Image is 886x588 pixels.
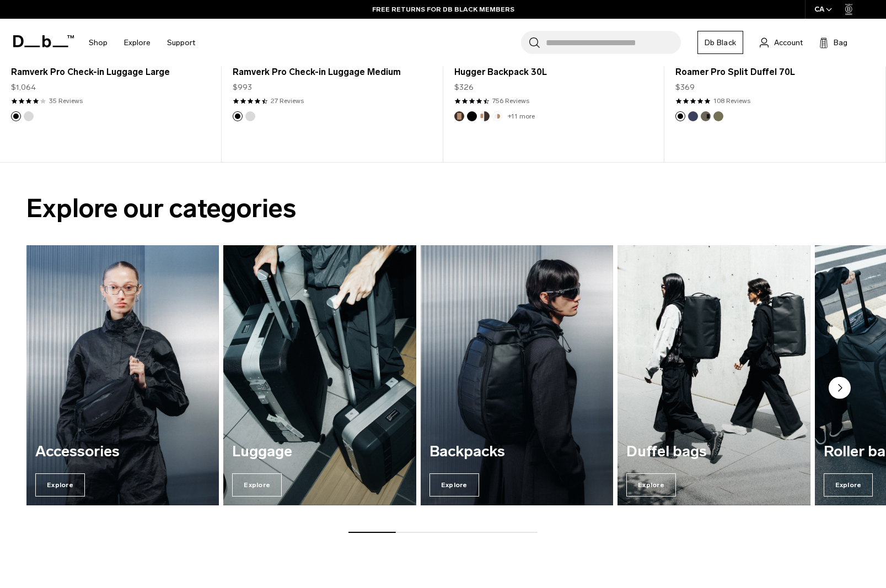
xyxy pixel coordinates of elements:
[372,4,514,14] a: FREE RETURNS FOR DB BLACK MEMBERS
[223,245,416,505] div: 2 / 7
[11,66,210,79] a: Ramverk Pro Check-in Luggage Large
[713,111,723,121] button: Mash Green
[688,111,698,121] button: Blue Hour
[492,96,529,106] a: 756 reviews
[701,111,711,121] button: Forest Green
[454,82,474,93] span: $326
[271,96,304,106] a: 27 reviews
[454,111,464,121] button: Espresso
[26,245,219,505] a: Accessories Explore
[697,31,743,54] a: Db Black
[713,96,750,106] a: 108 reviews
[233,66,431,79] a: Ramverk Pro Check-in Luggage Medium
[508,112,535,120] a: +11 more
[480,111,490,121] button: Cappuccino
[824,473,873,497] span: Explore
[421,245,613,505] a: Backpacks Explore
[35,444,210,460] h3: Accessories
[245,111,255,121] button: Silver
[617,245,810,505] div: 4 / 7
[675,111,685,121] button: Black Out
[774,37,803,48] span: Account
[89,23,108,62] a: Shop
[421,245,613,505] div: 3 / 7
[819,36,847,49] button: Bag
[49,96,83,106] a: 35 reviews
[626,473,676,497] span: Explore
[26,189,860,228] h2: Explore our categories
[167,23,195,62] a: Support
[429,473,479,497] span: Explore
[11,82,36,93] span: $1,064
[675,82,695,93] span: $369
[429,444,604,460] h3: Backpacks
[223,245,416,505] a: Luggage Explore
[233,111,243,121] button: Black Out
[675,66,874,79] a: Roamer Pro Split Duffel 70L
[80,19,203,67] nav: Main Navigation
[834,37,847,48] span: Bag
[233,82,252,93] span: $993
[626,444,801,460] h3: Duffel bags
[829,377,851,401] button: Next slide
[232,444,407,460] h3: Luggage
[26,245,219,505] div: 1 / 7
[124,23,151,62] a: Explore
[232,473,282,497] span: Explore
[760,36,803,49] a: Account
[467,111,477,121] button: Black Out
[35,473,85,497] span: Explore
[11,111,21,121] button: Black Out
[454,66,653,79] a: Hugger Backpack 30L
[617,245,810,505] a: Duffel bags Explore
[24,111,34,121] button: Silver
[492,111,502,121] button: Oatmilk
